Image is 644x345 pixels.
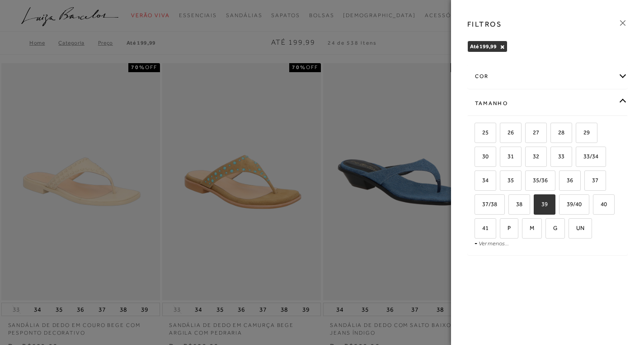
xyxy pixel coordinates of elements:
span: 37/38 [475,201,497,207]
span: 33/34 [577,153,598,160]
input: 26 [498,129,508,138]
input: 27 [524,129,533,138]
input: 41 [473,225,482,234]
input: 39/40 [558,201,567,210]
span: 35 [501,177,514,184]
a: Ver menos... [479,240,509,247]
input: 28 [549,129,558,138]
h3: FILTROS [467,19,502,29]
button: Até 199,99 Close [500,44,505,50]
span: 30 [475,153,489,160]
input: 35 [498,177,508,186]
span: 40 [594,201,607,207]
input: 40 [592,201,601,210]
span: 41 [475,225,489,231]
span: 29 [577,129,590,136]
input: G [544,225,553,234]
span: 32 [526,153,539,160]
span: P [501,225,511,231]
span: G [546,225,557,231]
div: Tamanho [468,92,628,115]
input: 31 [498,153,508,162]
span: 33 [551,153,564,160]
input: 25 [473,129,482,138]
input: 33 [549,153,558,162]
input: 37 [583,177,592,186]
span: 28 [551,129,564,136]
span: 35/36 [526,177,548,184]
span: 34 [475,177,489,184]
div: cor [468,64,628,88]
input: 39 [532,201,541,210]
span: 26 [501,129,514,136]
input: 36 [558,177,567,186]
span: - [475,239,477,247]
span: 36 [560,177,573,184]
span: 39/40 [560,201,582,207]
span: 31 [501,153,514,160]
input: 37/38 [473,201,482,210]
input: 38 [507,201,516,210]
span: 27 [526,129,539,136]
span: 37 [585,177,598,184]
input: P [498,225,508,234]
span: UN [569,225,584,231]
input: UN [567,225,576,234]
span: M [523,225,534,231]
input: 34 [473,177,482,186]
span: Até 199,99 [470,43,497,50]
input: M [521,225,530,234]
span: 39 [535,201,548,207]
input: 33/34 [574,153,583,162]
span: 38 [509,201,522,207]
input: 35/36 [524,177,533,186]
input: 29 [574,129,583,138]
span: 25 [475,129,489,136]
input: 30 [473,153,482,162]
input: 32 [524,153,533,162]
